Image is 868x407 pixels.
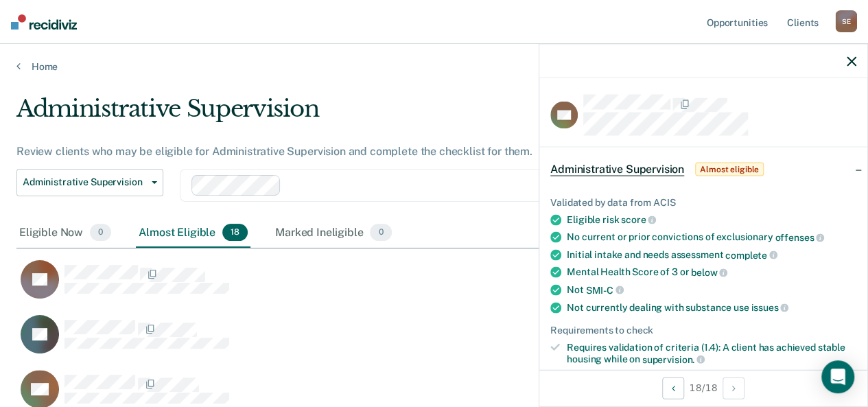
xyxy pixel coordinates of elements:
[550,196,856,208] div: Validated by data from ACIS
[567,283,856,296] div: Not
[16,259,747,314] div: CaseloadOpportunityCell-2210478
[16,60,852,73] a: Home
[695,162,764,176] span: Almost eligible
[539,369,867,406] div: 18 / 18
[550,162,684,176] span: Administrative Supervision
[691,267,727,278] span: below
[136,218,250,248] div: Almost Eligible
[567,213,856,226] div: Eligible risk
[16,145,798,158] div: Review clients who may be eligible for Administrative Supervision and complete the checklist for ...
[723,377,744,399] button: Next Opportunity
[539,147,867,191] div: Administrative SupervisionAlmost eligible
[16,218,114,248] div: Eligible Now
[662,377,684,399] button: Previous Opportunity
[567,301,856,314] div: Not currently dealing with substance use
[567,248,856,261] div: Initial intake and needs assessment
[370,224,391,242] span: 0
[16,95,798,134] div: Administrative Supervision
[222,224,248,242] span: 18
[775,231,824,242] span: offenses
[272,218,395,248] div: Marked Ineligible
[16,314,747,369] div: CaseloadOpportunityCell-2120337
[585,284,623,295] span: SMI-C
[751,302,788,313] span: issues
[567,266,856,279] div: Mental Health Score of 3 or
[567,231,856,244] div: No current or prior convictions of exclusionary
[567,341,856,364] div: Requires validation of criteria (1.4): A client has achieved stable housing while on
[23,176,146,188] span: Administrative Supervision
[621,214,656,225] span: score
[90,224,111,242] span: 0
[550,325,856,336] div: Requirements to check
[642,353,705,364] span: supervision.
[821,360,854,393] div: Open Intercom Messenger
[835,10,857,32] div: S E
[11,14,77,30] img: Recidiviz
[725,249,777,260] span: complete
